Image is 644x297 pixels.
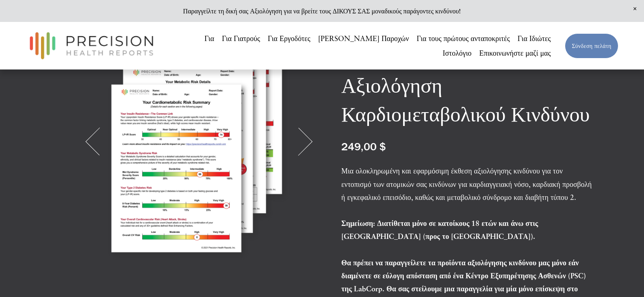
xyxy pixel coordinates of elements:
a: Για Ιδιώτες [518,31,551,46]
a: Για [204,31,214,46]
section: Στοά [52,19,322,265]
a: Για Εργοδότες [268,31,310,46]
img: Αναφορές ακριβείας για την υγεία [26,28,157,63]
font: Επικοινωνήστε μαζί μας [479,49,551,57]
img: 3.png [76,19,322,265]
button: Προηγούμενος [86,128,113,156]
font: Σύνδεση πελάτη [572,42,611,49]
a: Σύνδεση πελάτη [565,33,618,59]
font: Για Γιατρούς [222,34,260,43]
a: Επικοινωνήστε μαζί μας [479,46,551,61]
button: Επόμενος [285,128,312,156]
font: 249,00 $ [341,140,386,153]
font: Ιστολόγιο [442,49,471,57]
font: Για Ιδιώτες [518,34,551,43]
a: Ιστολόγιο [442,46,471,61]
font: Πλήρης Εξατομικευμένη Αξιολόγηση Καρδιομεταβολικού Κινδύνου [341,45,590,127]
font: Για τους πρώτους ανταποκριτές [417,34,510,43]
div: Widget συνομιλίας [603,258,644,297]
a: Για Γιατρούς [222,31,260,46]
font: Μια ολοκληρωμένη και εφαρμόσιμη έκθεση αξιολόγησης κινδύνου για τον εντοπισμό των ατομικών σας κι... [341,167,594,201]
iframe: Γραφικό στοιχείο συνομιλίας [603,258,644,297]
a: Για τους πρώτους ανταποκριτές [417,31,510,46]
a: [PERSON_NAME] Παροχών [318,31,409,46]
font: Για Εργοδότες [268,34,310,43]
font: [PERSON_NAME] Παροχών [318,34,409,43]
font: Για [204,34,214,43]
font: Σημείωση: Διατίθεται μόνο σε κατοίκους 18 ετών και άνω στις [GEOGRAPHIC_DATA] (προς το [GEOGRAPHI... [341,219,540,241]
